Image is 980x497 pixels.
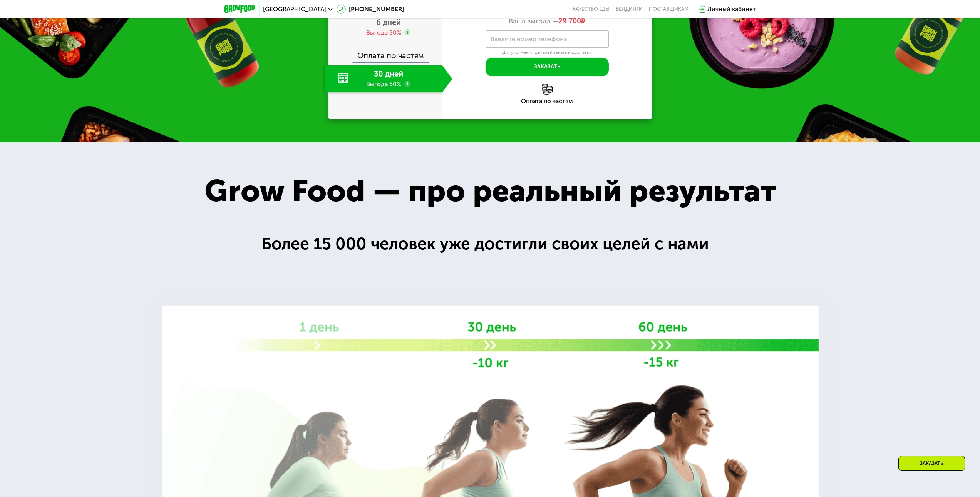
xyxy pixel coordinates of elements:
[558,17,585,26] span: ₽
[707,5,756,14] div: Личный кабинет
[486,58,609,76] button: Заказать
[898,456,965,471] div: Заказать
[261,231,719,257] div: Более 15 000 человек уже достигли своих целей с нами
[616,6,643,12] a: Вендинги
[558,17,581,25] span: 29 700
[337,5,404,14] a: [PHONE_NUMBER]
[442,98,652,104] div: Оплата по частям
[376,18,401,27] span: 6 дней
[649,6,689,12] div: поставщикам
[366,28,401,37] div: Выгода 50%
[486,50,609,56] div: Для уточнения деталей заказа и доставки
[542,84,553,95] img: l6xcnZfty9opOoJh.png
[263,6,326,12] span: [GEOGRAPHIC_DATA]
[491,37,567,41] label: Введите номер телефона
[181,168,799,214] div: Grow Food — про реальный результат
[573,6,610,12] a: Качество еды
[329,44,442,62] div: Оплата по частям
[442,17,652,26] div: Ваша выгода —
